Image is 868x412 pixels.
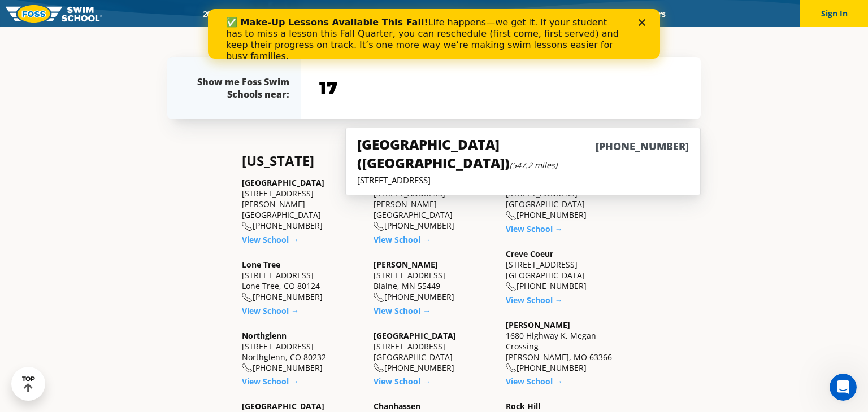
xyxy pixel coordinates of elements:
[242,177,362,231] div: [STREET_ADDRESS][PERSON_NAME] [GEOGRAPHIC_DATA] [PHONE_NUMBER]
[628,8,675,19] a: Careers
[473,8,593,19] a: Swim Like [PERSON_NAME]
[506,223,563,234] a: View School →
[506,248,553,259] a: Creve Coeur
[316,72,685,104] input: YOUR ZIP CODE
[242,305,299,316] a: View School →
[506,319,570,330] a: [PERSON_NAME]
[374,222,384,231] img: location-phone-o-icon.svg
[242,259,280,270] a: Lone Tree
[345,128,701,195] a: [GEOGRAPHIC_DATA] ([GEOGRAPHIC_DATA])(547.2 miles)[PHONE_NUMBER][STREET_ADDRESS]
[18,8,416,53] div: Life happens—we get it. If your student has to miss a lesson this Fall Quarter, you can reschedul...
[22,375,35,393] div: TOP
[506,401,540,411] a: Rock Hill
[242,234,299,245] a: View School →
[374,293,384,303] img: location-phone-o-icon.svg
[374,259,438,270] a: [PERSON_NAME]
[242,259,362,303] div: [STREET_ADDRESS] Lone Tree, CO 80124 [PHONE_NUMBER]
[193,8,263,19] a: 2025 Calendar
[506,177,626,221] div: [STREET_ADDRESS] [GEOGRAPHIC_DATA] [PHONE_NUMBER]
[242,330,362,374] div: [STREET_ADDRESS] Northglenn, CO 80232 [PHONE_NUMBER]
[374,330,494,374] div: [STREET_ADDRESS] [GEOGRAPHIC_DATA] [PHONE_NUMBER]
[410,8,474,19] a: About FOSS
[506,248,626,292] div: [STREET_ADDRESS] [GEOGRAPHIC_DATA] [PHONE_NUMBER]
[374,401,420,411] a: Chanhassen
[596,139,689,172] h6: [PHONE_NUMBER]
[242,376,299,387] a: View School →
[242,330,287,341] a: Northglenn
[242,401,324,411] a: [GEOGRAPHIC_DATA]
[374,330,456,341] a: [GEOGRAPHIC_DATA]
[263,8,311,19] a: Schools
[311,8,410,19] a: Swim Path® Program
[374,259,494,303] div: [STREET_ADDRESS] Blaine, MN 55449 [PHONE_NUMBER]
[506,295,563,305] a: View School →
[431,10,442,17] div: Close
[506,376,563,387] a: View School →
[357,135,596,172] h5: [GEOGRAPHIC_DATA] ([GEOGRAPHIC_DATA])
[190,76,289,100] div: Show me Foss Swim Schools near:
[242,293,253,303] img: location-phone-o-icon.svg
[593,8,628,19] a: Blog
[208,9,660,59] iframe: Intercom live chat banner
[374,305,431,316] a: View School →
[506,363,517,373] img: location-phone-o-icon.svg
[18,8,220,19] b: ✅ Make-Up Lessons Available This Fall!
[374,177,494,231] div: [STREET_ADDRESS][PERSON_NAME] [GEOGRAPHIC_DATA] [PHONE_NUMBER]
[242,363,253,373] img: location-phone-o-icon.svg
[242,222,253,231] img: location-phone-o-icon.svg
[357,174,689,186] p: [STREET_ADDRESS]
[374,363,384,373] img: location-phone-o-icon.svg
[506,319,626,374] div: 1680 Highway K, Megan Crossing [PERSON_NAME], MO 63366 [PHONE_NUMBER]
[506,211,517,221] img: location-phone-o-icon.svg
[6,5,102,23] img: FOSS Swim School Logo
[830,374,857,401] iframe: Intercom live chat
[374,234,431,245] a: View School →
[510,160,557,170] small: (547.2 miles)
[506,282,517,292] img: location-phone-o-icon.svg
[374,376,431,387] a: View School →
